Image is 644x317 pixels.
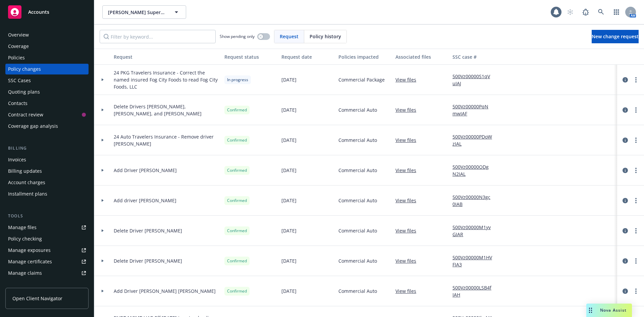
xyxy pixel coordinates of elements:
span: 24 PKG Travelers Insurance - Correct the named insured Fog City Foods to read Fog City Foods, LLC [114,69,219,90]
a: circleInformation [621,166,629,174]
span: Accounts [28,9,49,15]
div: Account charges [8,177,45,188]
a: Accounts [5,3,89,21]
a: Manage claims [5,268,89,278]
a: Coverage [5,41,89,52]
div: SSC case # [452,53,497,60]
button: Policies impacted [336,49,393,65]
span: [DATE] [281,137,297,144]
div: Toggle Row Expanded [94,125,111,155]
a: 500Vz00000PqNmwIAF [452,103,497,117]
div: Toggle Row Expanded [94,276,111,306]
button: SSC case # [450,49,500,65]
span: Commercial Package [338,76,385,83]
div: Request date [281,53,333,60]
div: Policies impacted [338,53,390,60]
span: Show pending only [220,34,255,39]
div: Coverage [8,41,29,52]
a: Manage files [5,222,89,233]
a: 500Vz00000M1HVFIA3 [452,254,497,268]
span: [DATE] [281,106,297,113]
span: [DATE] [281,227,297,234]
button: [PERSON_NAME] Supermarkets, Inc. [102,5,186,19]
span: [DATE] [281,167,297,174]
span: Confirmed [227,137,247,143]
a: SSC Cases [5,75,89,86]
span: Commercial Auto [338,137,377,144]
span: [DATE] [281,197,297,204]
span: Commercial Auto [338,167,377,174]
button: Associated files [393,49,450,65]
a: View files [395,106,422,113]
a: View files [395,257,422,264]
a: Installment plans [5,189,89,199]
button: Request status [222,49,279,65]
span: Confirmed [227,198,247,204]
div: Toggle Row Expanded [94,246,111,276]
button: Request [111,49,222,65]
a: Search [594,5,608,19]
a: Manage exposures [5,245,89,256]
div: Toggle Row Expanded [94,65,111,95]
a: 500Vz00000N3gc0IAB [452,194,497,208]
a: Quoting plans [5,87,89,97]
a: more [632,257,640,265]
div: Toggle Row Expanded [94,216,111,246]
div: Billing [5,145,89,152]
a: Coverage gap analysis [5,121,89,131]
a: View files [395,287,422,295]
a: 500Vz00000PDoWzIAL [452,133,497,147]
span: Request [280,33,299,40]
a: more [632,227,640,235]
a: more [632,287,640,295]
a: Overview [5,30,89,40]
a: circleInformation [621,257,629,265]
div: Tools [5,213,89,219]
a: Contract review [5,109,89,120]
a: Switch app [610,5,623,19]
div: Overview [8,30,29,40]
a: 500Vz00000LSB4fIAH [452,284,497,298]
div: Policies [8,52,25,63]
a: Account charges [5,177,89,188]
a: Report a Bug [579,5,592,19]
div: Request [114,53,219,60]
input: Filter by keyword... [100,30,216,43]
span: Confirmed [227,258,247,264]
div: Coverage gap analysis [8,121,58,131]
div: Manage claims [8,268,42,278]
span: Confirmed [227,228,247,234]
a: View files [395,227,422,234]
div: Request status [224,53,276,60]
a: more [632,106,640,114]
div: Installment plans [8,189,47,199]
div: Policy checking [8,233,42,244]
a: Billing updates [5,166,89,176]
span: In progress [227,77,248,83]
a: circleInformation [621,136,629,144]
span: Commercial Auto [338,227,377,234]
div: Policy changes [8,64,41,74]
span: Commercial Auto [338,257,377,264]
span: Delete Driver [PERSON_NAME] [114,257,182,264]
span: Delete Drivers [PERSON_NAME], [PERSON_NAME], and [PERSON_NAME] [114,103,219,117]
a: Manage BORs [5,279,89,290]
a: circleInformation [621,76,629,84]
div: Manage BORs [8,279,40,290]
span: Confirmed [227,288,247,294]
a: circleInformation [621,106,629,114]
button: Request date [279,49,336,65]
span: Commercial Auto [338,197,377,204]
a: 500Vz00000M1yvGIAR [452,224,497,238]
span: Commercial Auto [338,106,377,113]
div: Associated files [395,53,447,60]
a: Policy checking [5,233,89,244]
div: Manage exposures [8,245,51,256]
span: New change request [592,33,639,40]
a: Policy changes [5,64,89,74]
a: Manage certificates [5,256,89,267]
a: View files [395,167,422,174]
div: Contacts [8,98,28,109]
a: Policies [5,52,89,63]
